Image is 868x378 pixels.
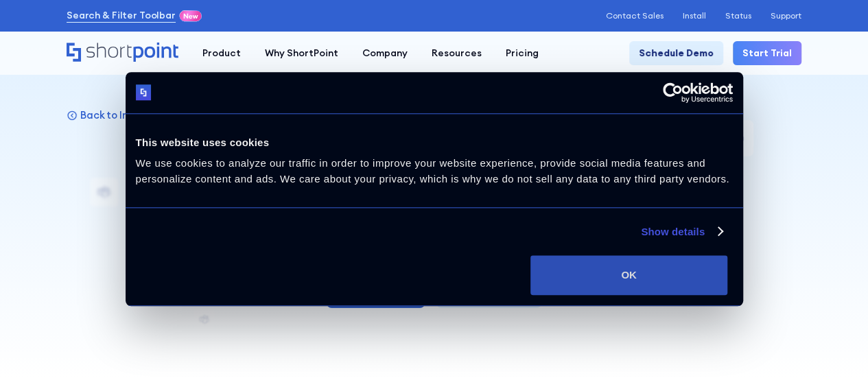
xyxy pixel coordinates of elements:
a: Show details [641,224,722,240]
div: Why ShortPoint [265,46,338,60]
a: Contact Sales [606,11,664,21]
a: Schedule Demo [629,41,723,65]
div: This website uses cookies [136,134,733,151]
a: Start Trial [733,41,801,65]
p: Back to Integrations [80,108,181,121]
button: OK [530,255,727,295]
iframe: Chat Widget [799,312,868,378]
div: Pricing [506,46,539,60]
a: Status [725,11,751,21]
a: Company [350,41,419,65]
a: Home [67,43,178,63]
a: Usercentrics Cookiebot - opens in a new window [613,82,733,103]
a: Install [683,11,706,21]
a: Back to Integrations [67,108,181,121]
a: Support [771,11,801,21]
div: Resources [432,46,482,60]
span: We use cookies to analyze our traffic in order to improve your website experience, provide social... [136,157,729,185]
a: Resources [419,41,493,65]
div: Company [362,46,408,60]
a: Why ShortPoint [253,41,350,65]
img: logo [136,85,152,101]
a: Pricing [493,41,550,65]
a: Search & Filter Toolbar [67,8,176,23]
a: Product [190,41,253,65]
div: Product [202,46,241,60]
